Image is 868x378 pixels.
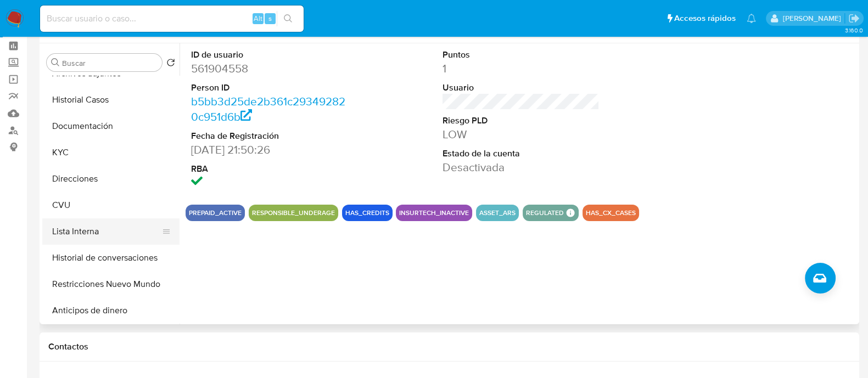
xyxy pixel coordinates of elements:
dt: RBA [191,163,348,175]
button: Historial Casos [42,87,180,113]
button: Anticipos de dinero [42,297,180,324]
span: Alt [254,13,262,24]
dt: Fecha de Registración [191,130,348,142]
a: Salir [848,13,860,24]
span: s [268,13,272,24]
button: Lista Interna [42,218,171,245]
button: Buscar [51,58,60,67]
button: Documentación [42,113,180,139]
dt: Person ID [191,82,348,94]
button: Direcciones [42,166,180,192]
dt: Riesgo PLD [443,115,600,127]
p: martin.degiuli@mercadolibre.com [782,13,844,24]
dt: Estado de la cuenta [443,148,600,160]
button: KYC [42,139,180,166]
button: Restricciones Nuevo Mundo [42,271,180,297]
button: Volver al orden por defecto [166,58,175,70]
button: Historial de conversaciones [42,245,180,271]
dt: Usuario [443,82,600,94]
span: Accesos rápidos [674,13,736,24]
button: CVU [42,192,180,218]
dd: 561904558 [191,61,348,76]
h1: Contactos [48,341,850,352]
input: Buscar [62,58,158,68]
dd: [DATE] 21:50:26 [191,142,348,157]
dd: LOW [443,127,600,142]
dd: 1 [443,61,600,76]
dt: ID de usuario [191,49,348,61]
button: search-icon [277,11,299,26]
dd: Desactivada [443,160,600,175]
span: 3.160.0 [844,26,863,35]
a: b5bb3d25de2b361c293492820c951d6b [191,93,345,125]
dt: Puntos [443,49,600,61]
a: Notificaciones [747,14,756,23]
input: Buscar usuario o caso... [40,12,304,26]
